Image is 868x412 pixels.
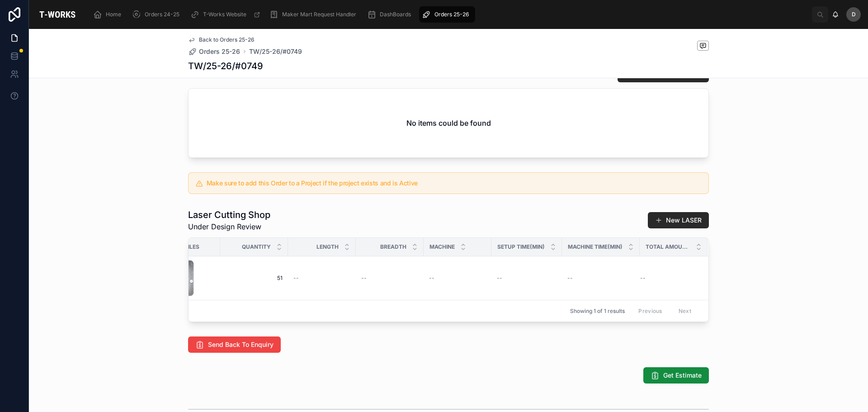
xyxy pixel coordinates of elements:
[86,5,812,24] div: scrollable content
[497,275,502,282] span: --
[429,243,455,251] span: Machine
[282,11,356,18] span: Maker Mart Request Handler
[648,212,709,228] button: New LASER
[106,11,121,18] span: Home
[145,11,179,18] span: Orders 24-25
[242,243,271,251] span: Quantity
[249,47,302,56] a: TW/25-26/#0749
[226,275,283,282] span: 51
[640,275,646,282] span: --
[207,180,701,186] h5: Make sure to add this Order to a Project if the project exists and is Active
[188,336,281,353] button: Send Back To Enquiry
[406,118,491,128] h2: No items could be found
[188,47,240,56] a: Orders 25-26
[203,11,246,18] span: T-Works Website
[188,208,270,221] h1: Laser Cutting Shop
[188,60,263,72] h1: TW/25-26/#0749
[188,6,265,23] a: T-Works Website
[129,6,186,23] a: Orders 24-25
[267,6,363,23] a: Maker Mart Request Handler
[429,275,434,282] span: --
[568,243,623,251] span: Machine Time(Min)
[293,275,299,282] span: --
[380,11,411,18] span: DashBoards
[199,47,240,56] span: Orders 25-26
[380,243,406,251] span: Breadth
[208,340,274,349] span: Send Back To Enquiry
[36,7,79,22] img: App logo
[188,36,255,43] a: Back to Orders 25-26
[567,275,573,282] span: --
[199,36,255,43] span: Back to Orders 25-26
[497,243,545,251] span: Setup Time(Min)
[361,275,367,282] span: --
[646,243,690,251] span: Total Amount(Without GST)
[90,6,127,23] a: Home
[434,11,469,18] span: Orders 25-26
[419,6,475,23] a: Orders 25-26
[364,6,417,23] a: DashBoards
[663,371,702,380] span: Get Estimate
[316,243,339,251] span: Length
[643,367,709,384] button: Get Estimate
[570,308,625,315] span: Showing 1 of 1 results
[188,221,270,232] span: Under Design Review
[852,11,856,18] span: D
